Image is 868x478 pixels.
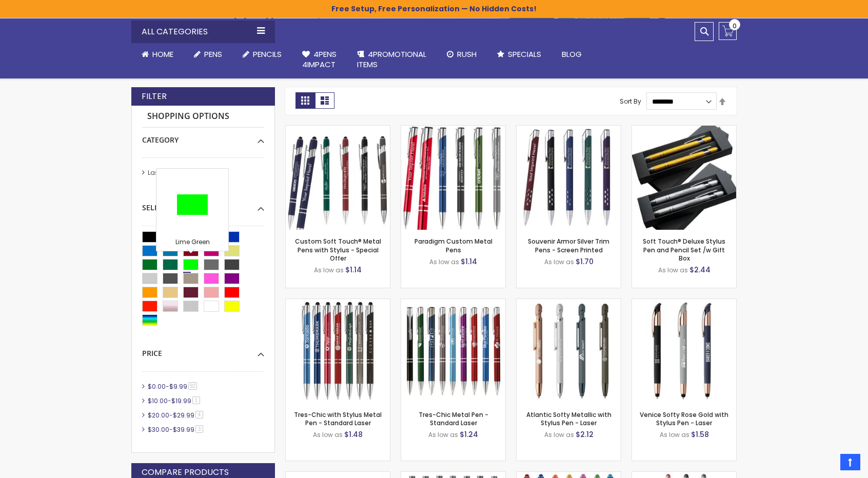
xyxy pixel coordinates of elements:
a: Atlantic Softy Metallic with Stylus Pen - Laser [517,298,621,307]
a: Venice Softy Rose Gold with Stylus Pen - Laser [632,298,736,307]
strong: Grid [295,92,315,109]
a: Specials [487,43,551,66]
a: Rush [437,43,487,66]
img: Souvenur Armor Silver Trim Pens [517,126,621,230]
span: $0.00 [148,382,166,391]
img: Venice Softy Rose Gold with Stylus Pen - Laser [632,299,736,403]
div: Price [142,341,264,358]
a: Atlantic Softy Metallic with Stylus Pen - Laser [526,410,611,427]
a: Paradigm Plus Custom Metal Pens [401,125,505,134]
span: 3 [195,425,203,433]
span: As low as [544,430,574,439]
span: $9.99 [169,382,187,391]
span: $10.00 [148,396,168,405]
a: Souvenur Armor Silver Trim Pens [517,125,621,134]
span: Pencils [253,49,282,59]
a: 4PROMOTIONALITEMS [347,43,437,76]
img: Tres-Chic Metal Pen - Standard Laser [401,299,505,403]
span: As low as [429,257,459,266]
span: $2.12 [576,429,594,440]
span: 4Pens 4impact [302,49,337,70]
span: 4PROMOTIONAL ITEMS [357,49,426,70]
img: Soft Touch® Deluxe Stylus Pen and Pencil Set /w Gift Box [632,126,736,230]
div: Lime Green [159,238,226,248]
span: As low as [428,430,458,439]
a: Tres-Chic Metal Pen - Standard Laser [401,298,505,307]
span: 4 [195,411,203,419]
img: Paradigm Plus Custom Metal Pens [401,126,505,230]
span: 1 [192,396,200,404]
a: $0.00-$9.9992 [145,382,201,391]
a: Blog [551,43,592,66]
a: Paradigm Custom Metal Pens [415,237,492,254]
label: Sort By [620,97,641,106]
a: Pens [184,43,232,66]
span: 0 [733,21,737,31]
span: $30.00 [148,425,169,434]
span: Specials [508,49,541,59]
span: Rush [457,49,477,59]
img: Custom Soft Touch® Metal Pens with Stylus - Special Offer [286,126,390,230]
a: Custom Soft Touch® Metal Pens with Stylus - Special Offer [286,125,390,134]
a: Tres-Chic with Stylus Metal Pen - Standard Laser [294,410,382,427]
strong: Compare Products [142,467,229,478]
div: All Categories [131,21,275,43]
a: LaserMax® Pens8 [145,168,209,177]
div: Select A Color [142,195,264,213]
span: As low as [313,430,343,439]
span: $1.70 [576,256,594,267]
span: Pens [204,49,222,59]
span: $20.00 [148,411,169,420]
span: $1.24 [460,429,478,440]
a: Tres-Chic with Stylus Metal Pen - Standard Laser [286,298,390,307]
a: Home [131,43,184,66]
span: $1.48 [344,429,363,440]
span: $29.99 [173,411,194,420]
a: Soft Touch® Deluxe Stylus Pen and Pencil Set /w Gift Box [643,237,725,262]
img: Tres-Chic with Stylus Metal Pen - Standard Laser [286,299,390,403]
a: 4Pens4impact [292,43,347,76]
a: Soft Touch® Deluxe Stylus Pen and Pencil Set /w Gift Box [632,125,736,134]
a: Tres-Chic Metal Pen - Standard Laser [419,410,488,427]
img: Atlantic Softy Metallic with Stylus Pen - Laser [517,299,621,403]
span: $39.99 [173,425,194,434]
a: $20.00-$29.994 [145,411,207,420]
span: $2.44 [689,265,711,275]
strong: Shopping Options [142,106,264,128]
strong: Filter [142,91,167,102]
span: 92 [188,382,197,390]
a: Pencils [232,43,292,66]
span: As low as [314,266,344,274]
a: Custom Soft Touch® Metal Pens with Stylus - Special Offer [295,237,381,262]
a: $10.00-$19.991 [145,396,204,405]
span: Blog [562,49,582,59]
span: $1.14 [345,265,362,275]
span: $19.99 [171,396,191,405]
span: Home [152,49,173,59]
span: As low as [544,257,574,266]
a: $30.00-$39.993 [145,425,207,434]
span: As low as [658,266,688,274]
div: Category [142,128,264,145]
a: Souvenir Armor Silver Trim Pens - Screen Printed [528,237,609,254]
a: 0 [719,22,737,40]
span: $1.14 [461,256,477,267]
